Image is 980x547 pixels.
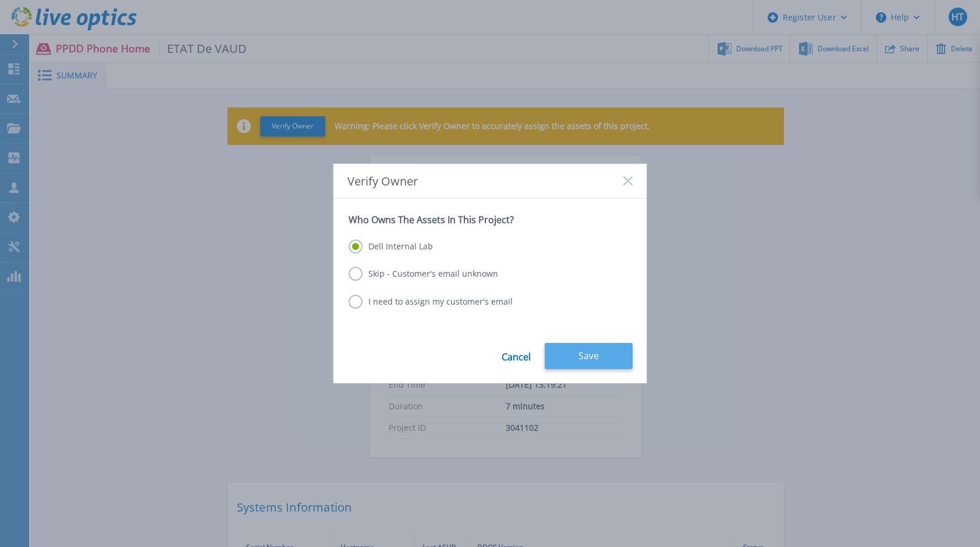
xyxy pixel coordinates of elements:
label: Skip - Customer's email unknown [349,267,498,281]
p: Who Owns The Assets In This Project? [349,214,631,226]
button: Save [545,343,633,369]
label: Dell Internal Lab [349,239,433,253]
span: Verify Owner [347,174,418,188]
a: Cancel [502,343,531,369]
label: I need to assign my customer's email [349,295,513,309]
